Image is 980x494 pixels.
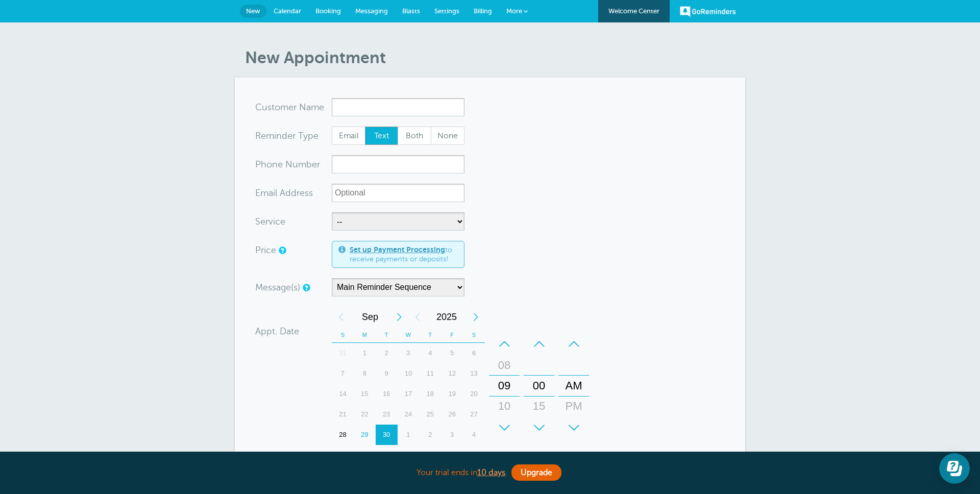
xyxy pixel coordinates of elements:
div: 08 [492,355,517,376]
div: Sunday, October 5 [332,445,354,465]
div: 3 [441,425,463,445]
span: More [506,7,522,15]
div: Friday, October 10 [441,445,463,465]
label: Both [398,127,431,145]
span: September [350,307,390,327]
div: Sunday, September 28 [332,425,354,445]
div: 23 [376,404,398,425]
a: 10 days [477,468,505,477]
span: Pho [255,160,272,169]
div: 2 [419,425,441,445]
div: Tuesday, September 30 [376,425,398,445]
div: Saturday, October 4 [463,425,485,445]
div: Monday, September 15 [354,384,376,404]
div: Friday, October 3 [441,425,463,445]
div: Tuesday, October 7 [376,445,398,465]
div: Previous Month [332,307,350,327]
div: Wednesday, September 17 [398,384,420,404]
div: 16 [376,384,398,404]
div: Today, Monday, September 29 [354,425,376,445]
div: 1 [398,425,420,445]
span: Settings [434,7,459,15]
div: Next Year [467,307,485,327]
div: 29 [354,425,376,445]
div: 19 [441,384,463,404]
th: F [441,327,463,343]
div: Hours [489,334,520,438]
div: PM [561,396,586,416]
div: Thursday, October 9 [419,445,441,465]
div: 11 [419,363,441,384]
th: M [354,327,376,343]
div: 8 [398,445,420,465]
div: Wednesday, September 24 [398,404,420,425]
div: 12 [441,363,463,384]
div: Sunday, August 31 [332,343,354,363]
th: S [463,327,485,343]
span: Messaging [355,7,388,15]
div: 00 [527,376,551,396]
div: 22 [354,404,376,425]
div: Saturday, September 6 [463,343,485,363]
div: Thursday, September 25 [419,404,441,425]
div: Thursday, September 4 [419,343,441,363]
div: 10 [398,363,420,384]
div: mber [255,155,332,174]
div: Previous Year [408,307,427,327]
div: Monday, September 22 [354,404,376,425]
div: 15 [354,384,376,404]
div: 8 [354,363,376,384]
div: 3 [398,343,420,363]
span: Calendar [274,7,301,15]
div: ame [255,98,332,116]
div: Saturday, October 11 [463,445,485,465]
a: An optional price for the appointment. If you set a price, you can include a payment link in your... [279,247,285,254]
div: Wednesday, October 8 [398,445,420,465]
div: Friday, September 12 [441,363,463,384]
div: Wednesday, September 3 [398,343,420,363]
div: 09 [492,376,517,396]
span: Ema [255,188,273,197]
div: Thursday, September 18 [419,384,441,404]
div: 15 [527,396,551,416]
label: Reminder Type [255,131,318,140]
th: W [398,327,420,343]
div: AM [561,376,586,396]
div: 11 [492,416,517,437]
div: 30 [376,425,398,445]
div: 24 [398,404,420,425]
div: Saturday, September 13 [463,363,485,384]
div: 6 [354,445,376,465]
div: Friday, September 19 [441,384,463,404]
div: 9 [376,363,398,384]
div: 11 [463,445,485,465]
div: 21 [332,404,354,425]
span: 2025 [427,307,467,327]
div: Monday, October 6 [354,445,376,465]
span: il Add [273,188,297,197]
div: Tuesday, September 2 [376,343,398,363]
div: Tuesday, September 16 [376,384,398,404]
span: Booking [315,7,341,15]
div: 7 [376,445,398,465]
div: 13 [463,363,485,384]
span: to receive payments or deposits! [350,245,458,263]
div: 20 [463,384,485,404]
label: Service [255,217,285,226]
span: ne Nu [272,160,298,169]
span: tomer N [272,103,306,112]
span: Billing [474,7,492,15]
div: Sunday, September 7 [332,363,354,384]
div: Friday, September 26 [441,404,463,425]
div: Friday, September 5 [441,343,463,363]
div: Sunday, September 21 [332,404,354,425]
div: 6 [463,343,485,363]
div: Thursday, October 2 [419,425,441,445]
div: 7 [332,363,354,384]
iframe: Resource center [939,453,970,484]
div: 1 [354,343,376,363]
div: Tuesday, September 9 [376,363,398,384]
div: Your trial ends in . [235,462,745,484]
div: Thursday, September 11 [419,363,441,384]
